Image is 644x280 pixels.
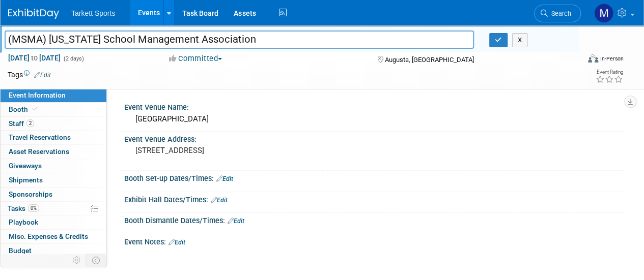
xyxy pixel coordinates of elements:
i: Booth reservation complete [33,106,38,112]
td: Tags [8,70,51,80]
td: Toggle Event Tabs [86,254,107,267]
span: 0% [28,204,39,212]
span: Tasks [8,204,39,212]
span: [DATE] [DATE] [8,53,61,63]
a: Asset Reservations [1,145,106,159]
a: Tasks0% [1,202,106,215]
a: Shipments [1,173,106,187]
a: Edit [228,217,244,225]
img: Mathieu Martel [594,4,613,23]
div: [GEOGRAPHIC_DATA] [132,111,616,127]
img: ExhibitDay [8,9,59,19]
a: Edit [34,72,51,79]
div: Event Format [534,53,624,68]
a: Sponsorships [1,188,106,201]
div: Exhibit Hall Dates/Times: [124,192,624,205]
div: Event Venue Address: [124,132,624,144]
span: Booth [9,105,40,113]
div: Event Notes: [124,234,624,247]
a: Travel Reservations [1,131,106,144]
span: Event Information [9,91,66,99]
span: Asset Reservations [9,147,69,155]
span: Travel Reservations [9,133,71,141]
span: Staff [9,119,34,128]
span: Tarkett Sports [71,9,115,17]
a: Edit [169,239,185,246]
a: Edit [216,175,233,182]
a: Giveaways [1,159,106,173]
span: Search [548,10,571,17]
div: Event Venue Name: [124,100,624,112]
a: Misc. Expenses & Credits [1,230,106,243]
span: to [30,54,39,62]
div: Event Rating [596,70,623,75]
button: Committed [165,53,226,64]
div: In-Person [600,55,624,63]
td: Personalize Event Tab Strip [68,254,86,267]
a: Playbook [1,215,106,229]
span: Playbook [9,218,38,226]
div: Booth Set-up Dates/Times: [124,171,624,184]
span: Giveaways [9,162,42,170]
span: Budget [9,246,32,255]
span: Misc. Expenses & Credits [9,232,88,240]
span: Shipments [9,176,43,184]
a: Event Information [1,88,106,102]
a: Budget [1,244,106,258]
a: Edit [211,197,228,204]
a: Booth [1,103,106,116]
a: Search [534,5,581,22]
span: 2 [26,119,34,127]
span: Augusta, [GEOGRAPHIC_DATA] [384,56,473,64]
span: (2 days) [63,55,84,62]
div: Booth Dismantle Dates/Times: [124,213,624,226]
a: Staff2 [1,117,106,131]
pre: [STREET_ADDRESS] [135,146,321,155]
span: Sponsorships [9,190,52,198]
img: Format-Inperson.png [588,54,598,63]
button: X [512,33,528,47]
